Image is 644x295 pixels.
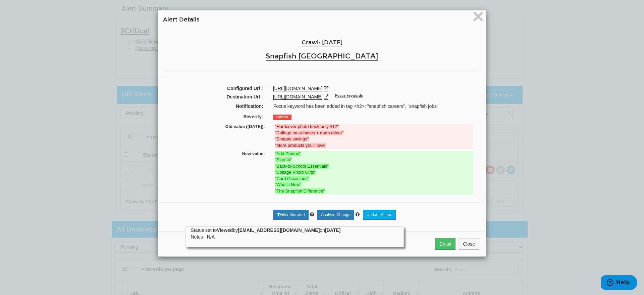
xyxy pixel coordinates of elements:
strong: Viewed [217,227,233,233]
strong: "More products you’ll love" [275,143,326,148]
strong: "Add Photos" [275,151,301,156]
button: Close [459,238,479,250]
span: Critical [273,115,291,120]
label: Configured Url : [160,85,268,92]
a: Analyze Change [317,210,354,220]
strong: "Back-to-School Essentials" [275,164,329,169]
a: Filter this alert [273,210,309,220]
a: [URL][DOMAIN_NAME] [273,94,323,100]
label: Severity: [161,113,268,120]
sup: Focus keywords [335,93,363,97]
div: Focus keyword has been added in tag <h2>: "snapfish careers", "snapfish jobs" [268,103,483,110]
strong: "Collage Photo Gifts" [275,170,316,175]
label: Destination Url : [160,93,268,100]
strong: "Card Occasions" [275,176,309,181]
strong: "Hardcover photo book only $12" [275,124,339,129]
strong: "What's New" [275,182,301,187]
button: Close [472,11,484,24]
iframe: Opens a widget where you can find more information [601,275,637,292]
label: Notification: [161,103,268,110]
strong: [EMAIL_ADDRESS][DOMAIN_NAME] [238,227,320,233]
strong: "Sign In" [275,157,292,162]
label: Old value ([DATE]): [166,124,270,130]
strong: [DATE] [325,227,340,233]
strong: "Snappy savings" [275,136,309,141]
button: Email [435,238,455,250]
a: Update Status [363,210,396,220]
strong: "College must-haves + dorm décor" [275,130,344,135]
label: New value: [166,151,270,157]
a: [URL][DOMAIN_NAME] [273,86,323,91]
a: Snapfish [GEOGRAPHIC_DATA] [266,52,378,61]
a: Crawl: [DATE] [302,39,342,46]
h4: Alert Details [163,15,481,24]
span: × [472,5,484,28]
div: Status set to by on Notes : N/A [191,227,398,240]
strong: "The Snapfish Difference" [275,188,325,194]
